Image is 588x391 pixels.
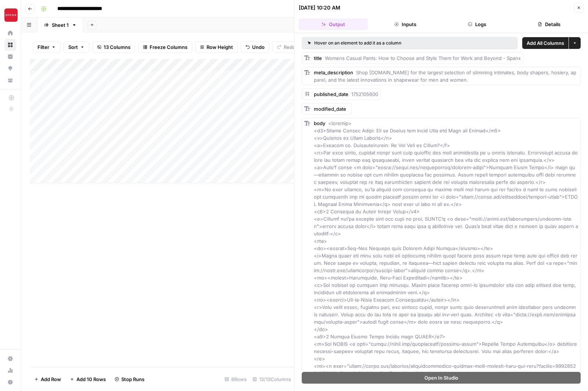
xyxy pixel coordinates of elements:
span: modified_date [314,106,346,112]
a: Home [4,27,16,39]
span: Add Row [41,376,61,383]
div: Hover on an element to add it as a column [308,40,457,46]
span: Filter [37,43,49,51]
span: 13 Columns [104,43,130,51]
button: Inputs [371,18,440,30]
button: Redo [272,41,300,53]
button: Stop Runs [110,373,149,385]
a: Settings [4,353,16,365]
span: Redo [284,43,295,51]
button: Row Height [195,41,238,53]
div: Sheet 1 [52,21,69,29]
a: Usage [4,365,16,376]
span: meta_description [314,70,353,75]
a: Your Data [4,74,16,86]
span: Undo [252,43,265,51]
span: Add All Columns [527,39,564,47]
div: 13/13 Columns [250,373,294,385]
span: published_date [314,91,348,97]
span: Open In Studio [424,374,458,381]
span: Shop [DOMAIN_NAME] for the largest selection of slimming intimates, body shapers, hosiery, appare... [314,70,576,83]
button: Help + Support [4,376,16,388]
span: body [314,120,325,126]
img: Spanx Logo [4,8,18,22]
div: [DATE] 10:20 AM [299,4,340,11]
span: Add 10 Rows [76,376,106,383]
button: Freeze Columns [138,41,192,53]
span: title [314,55,322,61]
button: Add 10 Rows [65,373,110,385]
a: Opportunities [4,63,16,74]
button: Open In Studio [302,372,581,384]
button: Undo [241,41,269,53]
button: Workspace: Spanx [4,6,16,24]
span: Stop Runs [121,376,144,383]
button: Add All Columns [522,37,569,49]
span: Womens Casual Pants: How to Choose and Style Them for Work and Beyond - Spanx [325,55,521,61]
button: Details [514,18,584,30]
span: Sort [68,43,78,51]
button: 13 Columns [92,41,135,53]
a: Browse [4,39,16,51]
button: Sort [64,41,89,53]
div: 8 Rows [222,373,250,385]
a: Insights [4,51,16,63]
span: Freeze Columns [150,43,187,51]
button: Add Row [30,373,65,385]
a: Sheet 1 [37,18,83,32]
span: 1752105600 [351,91,378,97]
button: Output [299,18,368,30]
button: Filter [33,41,61,53]
span: Row Height [207,43,233,51]
button: Logs [443,18,512,30]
